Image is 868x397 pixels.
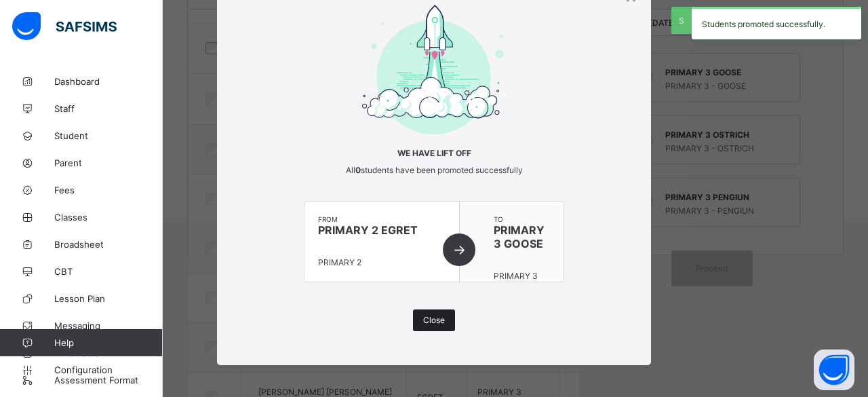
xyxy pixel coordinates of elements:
[12,12,117,41] img: safsims
[54,337,162,348] span: Help
[362,5,506,134] img: take-off-complete.1ce1a4aa937d04e8611fc73cc7ee0ef8.svg
[423,315,445,325] span: Close
[692,7,861,39] div: Students promoted successfully.
[54,320,163,331] span: Messaging
[54,185,163,195] span: Fees
[54,364,162,375] span: Configuration
[814,349,854,390] button: Open asap
[54,76,163,87] span: Dashboard
[304,148,564,158] span: We have lift off
[346,165,523,175] span: All students have been promoted successfully
[494,215,550,223] span: to
[494,271,538,281] span: PRIMARY 3
[355,165,361,175] b: 0
[54,293,163,304] span: Lesson Plan
[54,239,163,250] span: Broadsheet
[54,103,163,114] span: Staff
[318,257,361,267] span: PRIMARY 2
[318,223,446,237] span: PRIMARY 2 EGRET
[318,215,446,223] span: from
[54,130,163,141] span: Student
[494,223,550,250] span: PRIMARY 3 GOOSE
[54,266,163,277] span: CBT
[54,157,163,168] span: Parent
[54,212,163,223] span: Classes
